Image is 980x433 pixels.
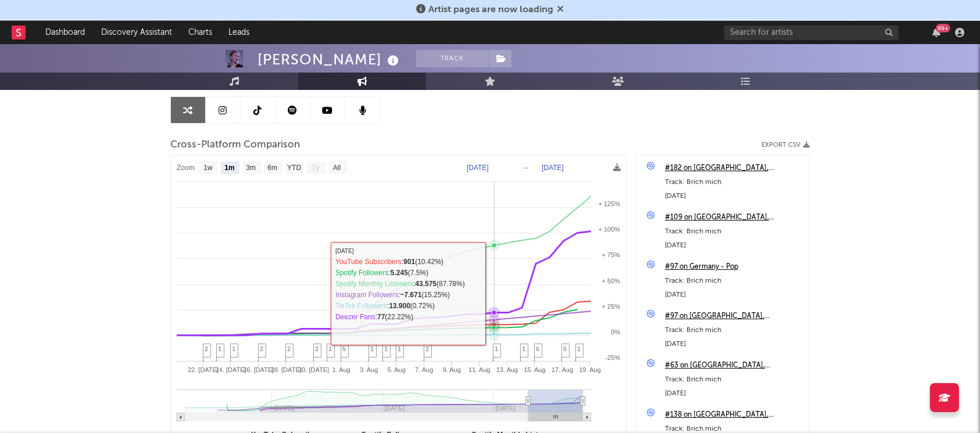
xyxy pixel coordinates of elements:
span: 1 [577,345,581,352]
text: 0% [611,329,620,335]
text: YTD [287,164,301,172]
span: 1 [370,345,374,352]
span: 1 [232,345,235,352]
a: #138 on [GEOGRAPHIC_DATA], [GEOGRAPHIC_DATA] [665,408,803,422]
a: #109 on [GEOGRAPHIC_DATA], [GEOGRAPHIC_DATA] [665,211,803,225]
span: 2 [260,345,263,352]
span: 2 [425,345,429,352]
div: [DATE] [665,189,803,203]
a: #182 on [GEOGRAPHIC_DATA], [GEOGRAPHIC_DATA] [665,161,803,175]
span: 5 [563,345,567,352]
text: 17. Aug [552,366,573,373]
button: 99+ [932,28,940,37]
a: Charts [180,21,220,44]
div: Track: Brich mich [665,373,803,387]
text: 19. Aug [579,366,600,373]
div: [PERSON_NAME] [257,50,402,69]
a: #97 on Germany - Pop [665,260,803,274]
button: Export CSV [761,142,810,149]
text: [DATE] [467,164,489,172]
a: Discovery Assistant [93,21,180,44]
text: 1. Aug [332,366,350,373]
span: 6 [536,345,539,352]
text: 13. Aug [496,366,518,373]
text: All [333,164,341,172]
span: 1 [384,345,388,352]
span: Artist pages are now loading [428,5,553,15]
text: 28. [DATE] [271,366,302,373]
div: Track: Brich mich [665,225,803,239]
span: 5 [342,345,346,352]
text: → [522,164,529,172]
div: Track: Brich mich [665,274,803,288]
text: 26. [DATE] [243,366,274,373]
text: 22. [DATE] [188,366,219,373]
span: 2 [315,345,319,352]
div: 99 + [936,24,950,33]
span: 1 [398,345,401,352]
text: 1y [312,164,320,172]
div: Track: Brich mich [665,175,803,189]
text: 3m [246,164,256,172]
span: 1 [495,345,498,352]
text: 24. [DATE] [216,366,246,373]
div: [DATE] [665,288,803,302]
a: #97 on [GEOGRAPHIC_DATA], [GEOGRAPHIC_DATA] [665,309,803,323]
text: [DATE] [542,164,564,172]
text: + 125% [598,200,620,207]
input: Search for artists [724,26,899,40]
a: Dashboard [37,21,93,44]
span: 1 [218,345,221,352]
span: Dismiss [557,5,564,15]
text: + 75% [602,251,621,258]
text: + 50% [602,277,621,284]
div: [DATE] [665,337,803,351]
a: #63 on [GEOGRAPHIC_DATA], [GEOGRAPHIC_DATA] [665,359,803,373]
text: + 100% [598,226,620,233]
text: -25% [605,354,620,361]
text: 5. Aug [388,366,406,373]
text: 11. Aug [468,366,490,373]
span: 2 [287,345,291,352]
text: Zoom [177,164,195,172]
text: 7. Aug [415,366,433,373]
text: 3. Aug [360,366,378,373]
text: 15. Aug [524,366,545,373]
a: Leads [220,21,257,44]
text: + 25% [602,303,621,310]
span: 1 [328,345,332,352]
text: 30. [DATE] [298,366,329,373]
span: 2 [205,345,208,352]
text: 9. Aug [443,366,461,373]
text: 1m [224,164,234,172]
div: Track: Brich mich [665,323,803,337]
div: [DATE] [665,387,803,400]
text: 1w [203,164,213,172]
button: Track [416,50,489,67]
span: 1 [522,345,525,352]
span: Cross-Platform Comparison [170,138,300,152]
div: [DATE] [665,239,803,252]
text: 6m [267,164,277,172]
